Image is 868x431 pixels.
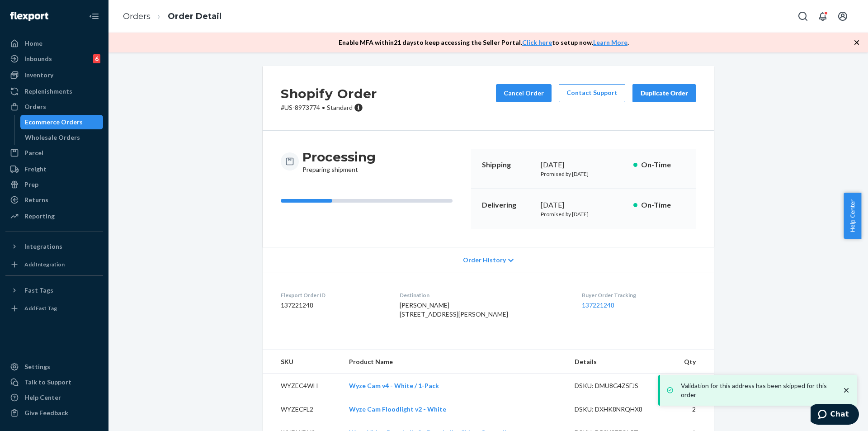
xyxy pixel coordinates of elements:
button: Cancel Order [496,84,552,102]
div: 6 [93,54,100,63]
div: Ecommerce Orders [25,118,83,127]
svg: close toast [842,386,851,395]
div: Settings [24,362,50,371]
a: 137221248 [582,301,614,309]
a: Contact Support [559,84,625,102]
a: Freight [5,162,103,176]
img: Flexport logo [10,12,48,21]
a: Inbounds6 [5,52,103,66]
div: Add Integration [24,260,65,268]
p: Delivering [482,200,533,210]
div: Inventory [24,71,53,80]
a: Parcel [5,146,103,160]
a: Replenishments [5,84,103,99]
button: Close Navigation [85,7,103,25]
a: Wyze Cam Floodlight v2 - White [349,405,446,413]
p: Promised by [DATE] [541,210,626,218]
p: # US-8973774 [281,103,377,112]
button: Open Search Box [794,7,812,25]
a: Reporting [5,209,103,223]
td: 2 [667,398,714,421]
div: Orders [24,102,46,111]
dd: 137221248 [281,301,385,310]
p: Shipping [482,160,533,170]
a: Prep [5,177,103,192]
h3: Processing [302,149,376,165]
button: Duplicate Order [632,84,696,102]
th: Product Name [342,350,568,374]
div: Duplicate Order [640,89,688,98]
div: Integrations [24,242,62,251]
a: Wyze Cam v4 - White / 1-Pack [349,382,439,389]
a: Click here [522,38,552,46]
th: Qty [667,350,714,374]
div: DSKU: DXHK8NRQHX8 [575,405,660,414]
td: WYZEC4WH [263,374,342,398]
h2: Shopify Order [281,84,377,103]
ol: breadcrumbs [116,3,229,30]
dt: Buyer Order Tracking [582,291,696,299]
iframe: Opens a widget where you can chat to one of our agents [811,404,859,426]
a: Home [5,36,103,51]
td: 1 [667,374,714,398]
p: Validation for this address has been skipped for this order [681,381,833,399]
div: Prep [24,180,38,189]
span: • [322,104,325,111]
div: [DATE] [541,160,626,170]
div: Inbounds [24,54,52,63]
p: Enable MFA within 21 days to keep accessing the Seller Portal. to setup now. . [339,38,629,47]
div: Wholesale Orders [25,133,80,142]
p: Promised by [DATE] [541,170,626,178]
div: Reporting [24,212,55,221]
button: Talk to Support [5,375,103,389]
div: Talk to Support [24,378,71,387]
span: [PERSON_NAME] [STREET_ADDRESS][PERSON_NAME] [400,301,508,318]
a: Add Integration [5,257,103,272]
span: Standard [327,104,353,111]
td: WYZECFL2 [263,398,342,421]
a: Learn More [593,38,627,46]
button: Help Center [844,193,861,239]
div: DSKU: DMU8G4Z5FJS [575,381,660,390]
div: Add Fast Tag [24,304,57,312]
div: Help Center [24,393,61,402]
div: Home [24,39,42,48]
p: On-Time [641,200,685,210]
a: Ecommerce Orders [20,115,104,129]
a: Orders [5,99,103,114]
th: Details [567,350,667,374]
a: Inventory [5,68,103,82]
th: SKU [263,350,342,374]
a: Orders [123,11,151,21]
a: Returns [5,193,103,207]
div: Returns [24,195,48,204]
span: Order History [463,256,506,265]
dt: Destination [400,291,568,299]
p: On-Time [641,160,685,170]
a: Wholesale Orders [20,130,104,145]
div: Give Feedback [24,408,68,417]
button: Integrations [5,239,103,254]
button: Fast Tags [5,283,103,298]
div: Fast Tags [24,286,53,295]
div: [DATE] [541,200,626,210]
a: Settings [5,360,103,374]
dt: Flexport Order ID [281,291,385,299]
a: Help Center [5,390,103,405]
a: Order Detail [168,11,222,21]
div: Replenishments [24,87,72,96]
button: Open account menu [834,7,852,25]
div: Freight [24,165,47,174]
button: Give Feedback [5,406,103,420]
button: Open notifications [814,7,832,25]
a: Add Fast Tag [5,301,103,316]
div: Parcel [24,148,43,157]
div: Preparing shipment [302,149,376,174]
